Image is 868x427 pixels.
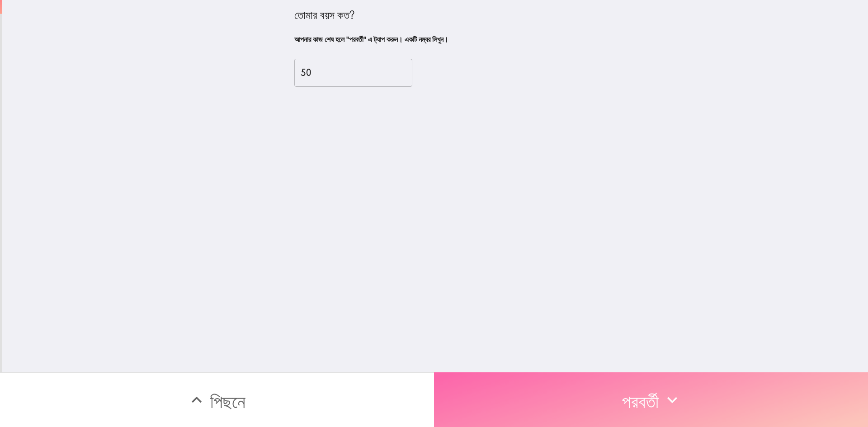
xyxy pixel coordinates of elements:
[434,372,868,427] button: পরবর্তী
[294,8,355,22] font: তোমার বয়স কত?
[210,390,245,413] font: পিছনে
[622,390,659,413] font: পরবর্তী
[294,35,403,44] font: আপনার কাজ শেষ হলে "পরবর্তী" এ ট্যাপ করুন।
[405,35,448,44] font: একটি নম্বর লিখুন।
